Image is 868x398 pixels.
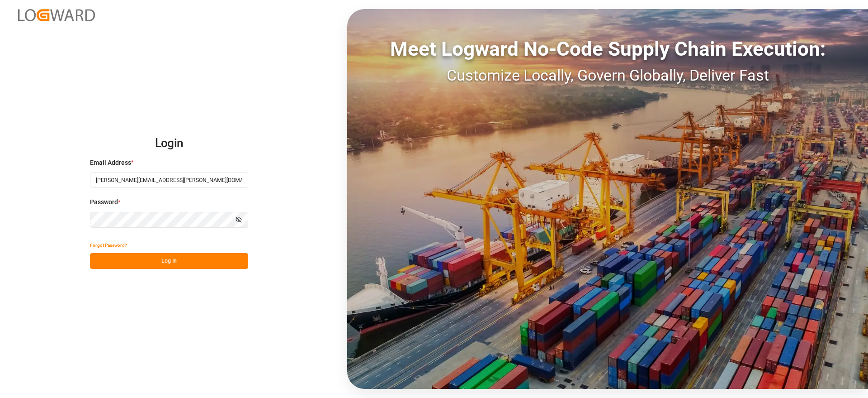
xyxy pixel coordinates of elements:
img: Logward_new_orange.png [18,9,95,21]
span: Email Address [90,158,131,168]
button: Forgot Password? [90,237,127,253]
h2: Login [90,129,248,158]
span: Password [90,197,118,207]
input: Enter your email [90,172,248,188]
div: Customize Locally, Govern Globally, Deliver Fast [347,64,868,87]
div: Meet Logward No-Code Supply Chain Execution: [347,34,868,64]
button: Log In [90,253,248,269]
